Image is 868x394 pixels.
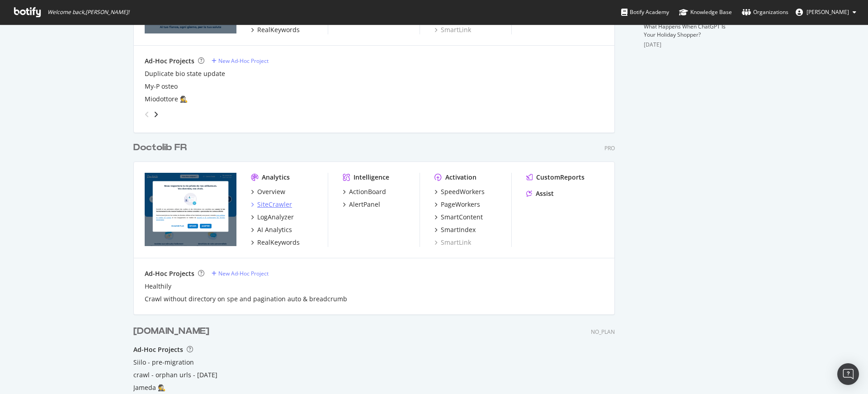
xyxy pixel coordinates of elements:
[257,187,285,196] div: Overview
[257,238,300,247] div: RealKeywords
[604,144,615,152] div: Pro
[434,200,480,209] a: PageWorkers
[354,173,389,182] div: Intelligence
[434,187,485,196] a: SpeedWorkers
[212,57,269,65] a: New Ad-Hoc Project
[441,213,483,222] div: SmartContent
[251,200,292,209] a: SiteCrawler
[251,213,294,222] a: LogAnalyzer
[133,358,194,367] a: Siilo - pre-migration
[145,69,225,78] a: Duplicate bio state update
[251,225,292,234] a: AI Analytics
[145,82,178,91] a: My-P osteo
[145,282,171,291] a: Healthily
[526,189,554,198] a: Assist
[133,141,187,154] div: Doctolib FR
[141,107,153,122] div: angle-left
[257,25,300,34] div: RealKeywords
[807,8,849,16] span: Thibaud Collignon
[434,225,476,234] a: SmartIndex
[133,345,183,354] div: Ad-Hoc Projects
[133,370,217,380] a: crawl - orphan urls - [DATE]
[441,200,480,209] div: PageWorkers
[145,95,188,104] a: Miodottore 🕵️
[536,189,554,198] div: Assist
[145,294,347,304] a: Crawl without directory on spe and pagination auto & breadcrumb
[349,187,386,196] div: ActionBoard
[153,110,159,119] div: angle-right
[257,213,294,222] div: LogAnalyzer
[251,187,285,196] a: Overview
[591,328,615,336] div: NO_PLAN
[434,238,471,247] a: SmartLink
[434,25,471,34] a: SmartLink
[257,200,292,209] div: SiteCrawler
[262,173,290,182] div: Analytics
[349,200,380,209] div: AlertPanel
[343,200,380,209] a: AlertPanel
[218,270,269,277] div: New Ad-Hoc Project
[434,213,483,222] a: SmartContent
[837,363,859,385] div: Open Intercom Messenger
[742,8,788,17] div: Organizations
[621,8,669,17] div: Botify Academy
[212,270,269,277] a: New Ad-Hoc Project
[445,173,476,182] div: Activation
[133,325,209,338] div: [DOMAIN_NAME]
[441,225,476,234] div: SmartIndex
[644,23,726,38] a: What Happens When ChatGPT Is Your Holiday Shopper?
[218,57,269,65] div: New Ad-Hoc Project
[133,383,165,392] a: Jameda 🕵️
[133,141,190,154] a: Doctolib FR
[441,187,485,196] div: SpeedWorkers
[145,57,194,66] div: Ad-Hoc Projects
[251,25,300,34] a: RealKeywords
[145,173,236,246] img: doctolib.fr
[526,173,585,182] a: CustomReports
[536,173,585,182] div: CustomReports
[679,8,732,17] div: Knowledge Base
[145,269,194,278] div: Ad-Hoc Projects
[251,238,300,247] a: RealKeywords
[788,5,863,19] button: [PERSON_NAME]
[644,41,735,49] div: [DATE]
[47,9,129,16] span: Welcome back, [PERSON_NAME] !
[257,225,292,234] div: AI Analytics
[343,187,386,196] a: ActionBoard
